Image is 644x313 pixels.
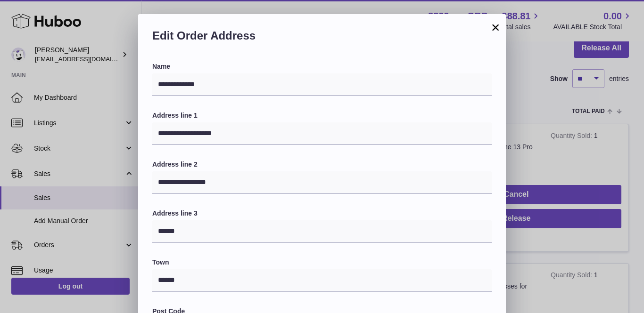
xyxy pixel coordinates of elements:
label: Address line 1 [152,111,492,120]
button: × [490,22,501,33]
label: Address line 3 [152,209,492,218]
h2: Edit Order Address [152,28,492,48]
label: Address line 2 [152,160,492,169]
label: Name [152,62,492,71]
label: Town [152,258,492,267]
